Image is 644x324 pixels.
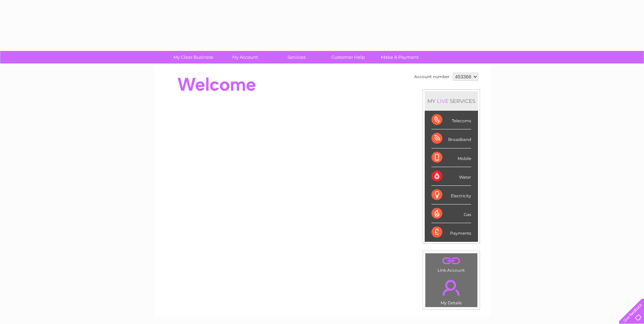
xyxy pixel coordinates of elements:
a: . [427,276,476,300]
td: Account number [412,71,451,83]
a: Customer Help [320,51,376,64]
td: Link Account [425,253,478,274]
div: Payments [431,223,471,241]
a: My Clear Business [165,51,221,64]
div: Water [431,167,471,186]
a: . [427,255,476,267]
div: Mobile [431,148,471,167]
div: LIVE [436,98,450,104]
div: MY SERVICES [425,91,478,111]
div: Telecoms [431,111,471,129]
a: Services [269,51,325,64]
div: Gas [431,204,471,223]
div: Electricity [431,186,471,204]
a: Make A Payment [372,51,428,64]
a: My Account [217,51,273,64]
div: Broadband [431,129,471,148]
td: My Details [425,274,478,307]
